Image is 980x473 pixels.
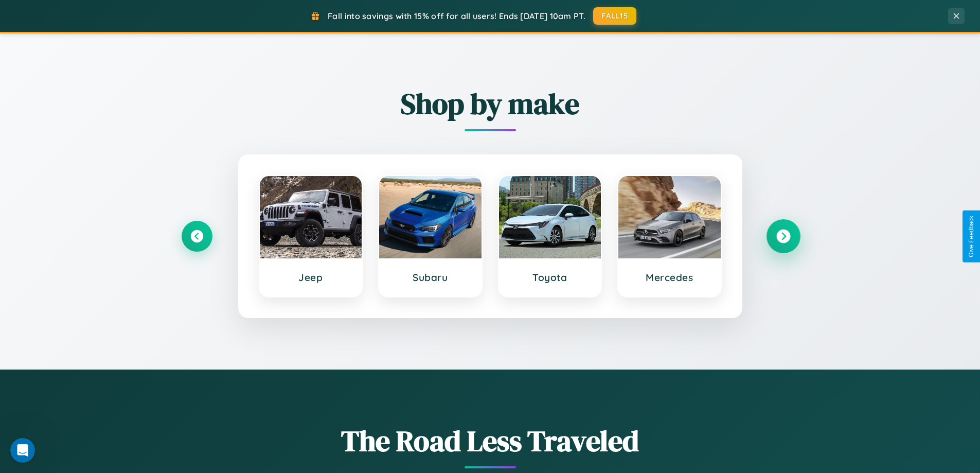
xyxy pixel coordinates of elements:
[389,271,471,284] h3: Subaru
[270,271,352,284] h3: Jeep
[509,271,591,284] h3: Toyota
[10,438,35,463] iframe: Intercom live chat
[629,271,710,284] h3: Mercedes
[182,84,799,124] h2: Shop by make
[182,421,799,461] h1: The Road Less Traveled
[593,7,636,25] button: FALL15
[328,11,585,21] span: Fall into savings with 15% off for all users! Ends [DATE] 10am PT.
[968,216,975,257] div: Give Feedback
